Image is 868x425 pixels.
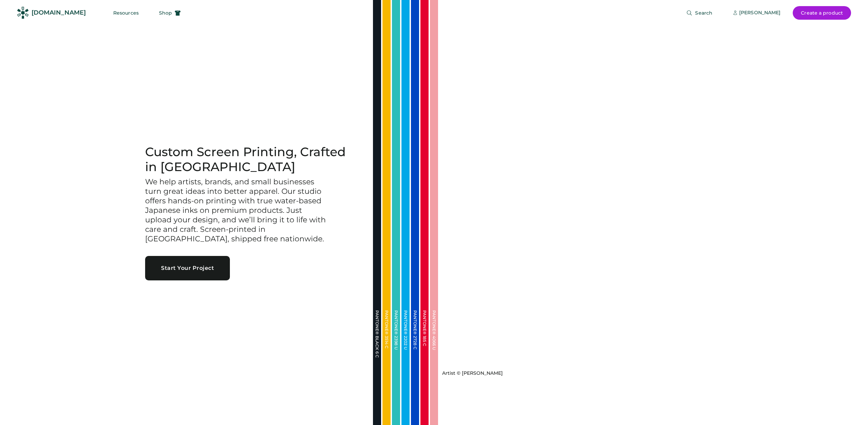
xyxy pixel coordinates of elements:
button: Search [678,6,721,20]
button: Shop [151,6,189,20]
div: [DOMAIN_NAME] [32,8,86,17]
span: Shop [159,11,172,15]
div: PANTONE® 3514 C [384,310,389,378]
div: Artist © [PERSON_NAME] [442,370,503,377]
h3: We help artists, brands, and small businesses turn great ideas into better apparel. Our studio of... [145,177,328,244]
div: PANTONE® BLACK 6 C [375,310,379,378]
button: Create a product [793,6,851,20]
button: Start Your Project [145,256,230,280]
a: Artist © [PERSON_NAME] [439,367,503,377]
span: Search [695,11,712,15]
div: PANTONE® 2728 C [413,310,417,378]
button: Resources [105,6,147,20]
div: PANTONE® 2202 U [403,310,408,378]
h1: Custom Screen Printing, Crafted in [GEOGRAPHIC_DATA] [145,145,357,174]
div: [PERSON_NAME] [739,10,781,16]
div: PANTONE® 4066 U [432,310,436,378]
img: Rendered Logo - Screens [17,7,29,19]
div: PANTONE® 185 C [422,310,427,378]
div: PANTONE® 2398 U [394,310,398,378]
